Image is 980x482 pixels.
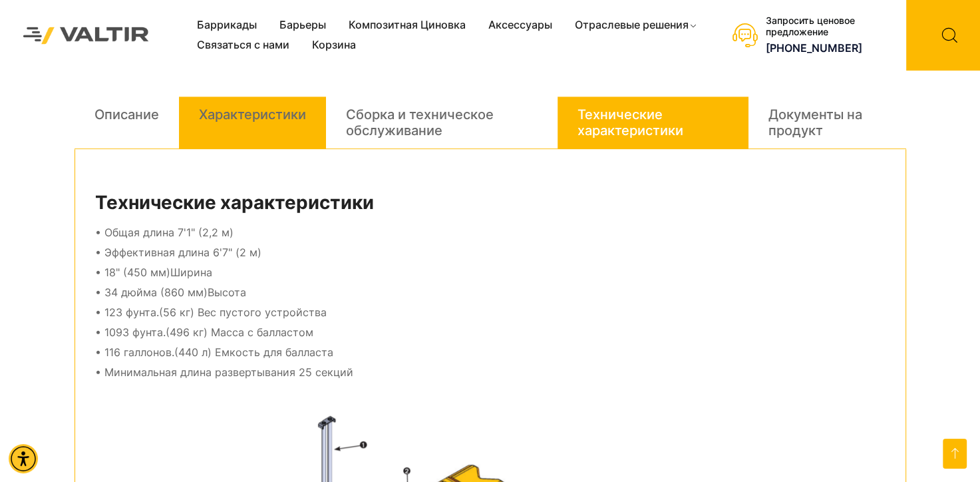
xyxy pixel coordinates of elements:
[159,306,327,319] ya-tr-span: (56 кг) Вес пустого устройства
[346,97,538,148] a: Сборка и техническое обслуживание
[575,18,689,31] ya-tr-span: Отраслевые решения
[279,18,326,31] ya-tr-span: Барьеры
[301,35,367,55] a: Корзина
[768,107,862,138] ya-tr-span: Документы на продукт
[95,365,353,379] ya-tr-span: • Минимальная длина развертывания 25 секций
[312,38,356,51] ya-tr-span: Корзина
[95,286,208,299] ya-tr-span: • 34 дюйма (860 мм)
[477,15,564,35] a: Аксессуары
[94,97,159,132] a: Описание
[337,15,477,35] a: Композитная Циновка
[577,107,683,138] ya-tr-span: Технические характеристики
[170,266,212,279] ya-tr-span: Ширина
[186,35,301,55] a: Связаться с нами
[95,346,174,359] ya-tr-span: • 116 галлонов.
[94,107,159,122] ya-tr-span: Описание
[197,18,257,31] ya-tr-span: Баррикады
[95,246,261,259] ya-tr-span: • Эффективная длина 6'7" (2 м)
[346,107,494,138] ya-tr-span: Сборка и техническое обслуживание
[766,41,862,55] a: звоните по номеру (888) 496-3625
[174,346,333,359] ya-tr-span: (440 л) Емкость для балласта
[166,326,313,339] ya-tr-span: (496 кг) Масса с балластом
[208,286,246,299] ya-tr-span: Высота
[95,266,170,279] ya-tr-span: • 18" (450 мм)
[349,18,466,31] ya-tr-span: Композитная Циновка
[199,97,306,132] a: Характеристики
[186,15,268,35] a: Баррикады
[95,226,234,239] ya-tr-span: • Общая длина 7'1" (2,2 м)
[9,444,38,473] div: Меню специальных возможностей
[943,439,967,469] a: Откройте эту опцию
[199,107,306,122] ya-tr-span: Характеристики
[10,14,162,57] img: Аренда Valtir
[95,326,166,339] ya-tr-span: • 1093 фунта.
[197,38,289,51] ya-tr-span: Связаться с нами
[95,191,374,214] ya-tr-span: Технические характеристики
[577,97,729,148] a: Технические характеристики
[268,15,337,35] a: Барьеры
[95,306,159,319] ya-tr-span: • 123 фунта.
[488,18,552,31] ya-tr-span: Аксессуары
[766,15,855,37] ya-tr-span: Запросить ценовое предложение
[564,15,709,35] a: Отраслевые решения
[768,97,886,148] a: Документы на продукт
